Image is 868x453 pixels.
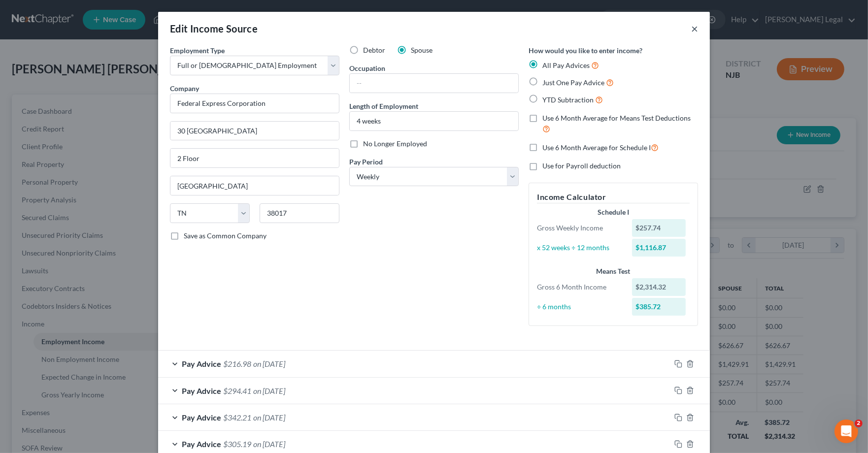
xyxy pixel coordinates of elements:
[532,282,627,292] div: Gross 6 Month Income
[691,23,698,34] button: ×
[542,61,590,69] span: All Pay Advices
[170,22,258,35] div: Edit Income Source
[542,78,604,87] span: Just One Pay Advice
[349,158,383,166] span: Pay Period
[632,278,686,296] div: $2,314.32
[532,243,627,253] div: x 52 weeks ÷ 12 months
[542,114,691,122] span: Use 6 Month Average for Means Test Deductions
[223,439,251,449] span: $305.19
[182,386,221,395] span: Pay Advice
[170,176,339,195] input: Enter city...
[542,96,594,104] span: YTD Subtraction
[170,46,225,55] span: Employment Type
[537,266,690,276] div: Means Test
[253,386,285,395] span: on [DATE]
[349,63,385,73] label: Occupation
[542,162,621,170] span: Use for Payroll deduction
[632,239,686,257] div: $1,116.87
[182,439,221,449] span: Pay Advice
[532,223,627,233] div: Gross Weekly Income
[170,122,339,140] input: Enter address...
[170,149,339,167] input: Unit, Suite, etc...
[835,420,858,443] iframe: Intercom live chat
[537,207,690,217] div: Schedule I
[411,46,433,54] span: Spouse
[260,203,339,223] input: Enter zip...
[532,302,627,312] div: ÷ 6 months
[253,359,285,368] span: on [DATE]
[363,46,385,54] span: Debtor
[350,74,518,93] input: --
[182,413,221,422] span: Pay Advice
[253,439,285,449] span: on [DATE]
[182,359,221,368] span: Pay Advice
[170,84,199,93] span: Company
[184,231,267,240] span: Save as Common Company
[350,112,518,130] input: ex: 2 years
[253,413,285,422] span: on [DATE]
[223,386,251,395] span: $294.41
[223,413,251,422] span: $342.21
[632,219,686,237] div: $257.74
[537,191,690,203] h5: Income Calculator
[349,101,418,111] label: Length of Employment
[542,143,651,152] span: Use 6 Month Average for Schedule I
[529,45,642,56] label: How would you like to enter income?
[632,298,686,316] div: $385.72
[855,420,863,427] span: 2
[363,139,427,148] span: No Longer Employed
[170,94,339,113] input: Search company by name...
[223,359,251,368] span: $216.98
